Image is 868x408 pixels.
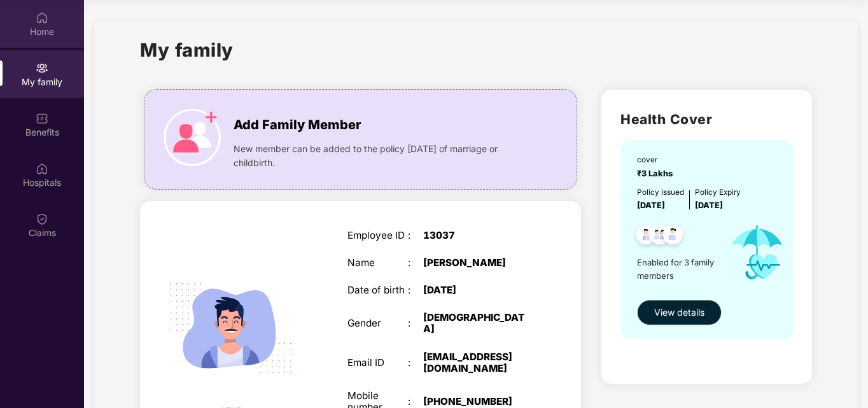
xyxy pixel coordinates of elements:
[637,200,665,210] span: [DATE]
[347,230,409,241] div: Employee ID
[408,285,423,296] div: :
[36,162,48,175] img: svg+xml;base64,PHN2ZyBpZD0iSG9zcGl0YWxzIiB4bWxucz0iaHR0cDovL3d3dy53My5vcmcvMjAwMC9zdmciIHdpZHRoPS...
[637,154,676,166] div: cover
[408,318,423,329] div: :
[140,36,234,64] h1: My family
[36,62,48,74] img: svg+xml;base64,PHN2ZyB3aWR0aD0iMjAiIGhlaWdodD0iMjAiIHZpZXdCb3g9IjAgMCAyMCAyMCIgZmlsbD0ibm9uZSIgeG...
[637,169,676,178] span: ₹3 Lakhs
[347,318,409,329] div: Gender
[423,285,529,296] div: [DATE]
[408,357,423,369] div: :
[408,230,423,241] div: :
[234,115,361,135] span: Add Family Member
[234,142,529,170] span: New member can be added to the policy [DATE] of marriage or childbirth.
[347,285,409,296] div: Date of birth
[695,186,741,199] div: Policy Expiry
[423,230,529,241] div: 13037
[36,11,48,24] img: svg+xml;base64,PHN2ZyBpZD0iSG9tZSIgeG1sbnM9Imh0dHA6Ly93d3cudzMub3JnLzIwMDAvc3ZnIiB3aWR0aD0iMjAiIG...
[423,396,529,407] div: [PHONE_NUMBER]
[631,221,662,252] img: svg+xml;base64,PHN2ZyB4bWxucz0iaHR0cDovL3d3dy53My5vcmcvMjAwMC9zdmciIHdpZHRoPSI0OC45NDMiIGhlaWdodD...
[423,312,529,335] div: [DEMOGRAPHIC_DATA]
[347,357,409,369] div: Email ID
[36,213,48,225] img: svg+xml;base64,PHN2ZyBpZD0iQ2xhaW0iIHhtbG5zPSJodHRwOi8vd3d3LnczLm9yZy8yMDAwL3N2ZyIgd2lkdGg9IjIwIi...
[720,212,794,293] img: icon
[347,257,409,269] div: Name
[637,300,722,325] button: View details
[423,257,529,269] div: [PERSON_NAME]
[408,257,423,269] div: :
[657,221,689,252] img: svg+xml;base64,PHN2ZyB4bWxucz0iaHR0cDovL3d3dy53My5vcmcvMjAwMC9zdmciIHdpZHRoPSI0OC45NDMiIGhlaWdodD...
[408,396,423,407] div: :
[155,252,307,404] img: svg+xml;base64,PHN2ZyB4bWxucz0iaHR0cDovL3d3dy53My5vcmcvMjAwMC9zdmciIHdpZHRoPSIyMjQiIGhlaWdodD0iMT...
[620,109,793,130] h2: Health Cover
[637,256,720,282] span: Enabled for 3 family members
[654,306,704,320] span: View details
[695,200,723,210] span: [DATE]
[644,221,675,252] img: svg+xml;base64,PHN2ZyB4bWxucz0iaHR0cDovL3d3dy53My5vcmcvMjAwMC9zdmciIHdpZHRoPSI0OC45MTUiIGhlaWdodD...
[36,112,48,125] img: svg+xml;base64,PHN2ZyBpZD0iQmVuZWZpdHMiIHhtbG5zPSJodHRwOi8vd3d3LnczLm9yZy8yMDAwL3N2ZyIgd2lkdGg9Ij...
[164,109,221,166] img: icon
[637,186,684,199] div: Policy issued
[423,351,529,374] div: [EMAIL_ADDRESS][DOMAIN_NAME]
